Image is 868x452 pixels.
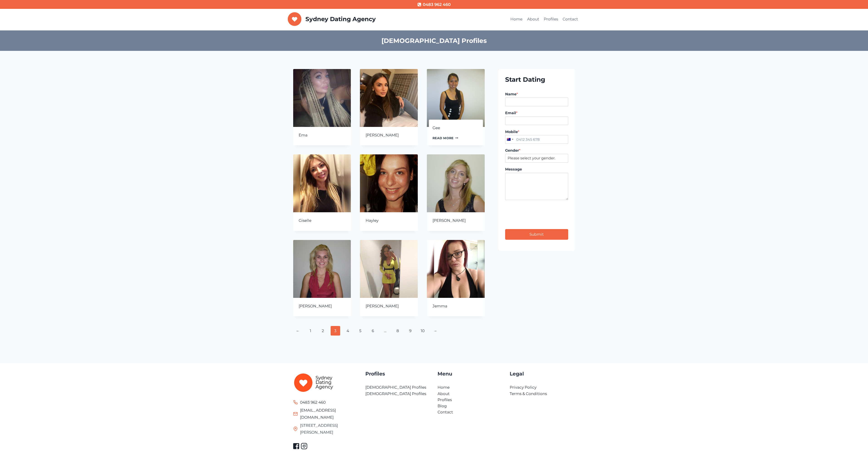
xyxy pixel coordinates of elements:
[299,133,307,137] a: Ema
[306,326,315,336] a: Page 1
[393,326,403,336] a: Page 8
[505,75,568,84] h2: Start Dating
[300,408,336,420] a: [EMAIL_ADDRESS][DOMAIN_NAME]
[427,69,485,127] img: Gee
[299,218,311,223] a: Giselle
[293,154,351,212] img: Giselle
[343,326,353,336] a: Page 4
[360,240,418,298] img: Isidora
[427,154,485,212] img: Heidi
[293,399,326,406] a: 0483 962 460
[406,326,415,336] a: Page 9
[293,240,351,298] img: Holly
[505,148,568,153] label: Gender
[430,326,440,336] a: →
[293,326,303,336] a: ←
[510,385,536,390] a: Privacy Policy
[505,135,568,144] input: Mobile
[5,36,863,45] h2: [DEMOGRAPHIC_DATA] Profiles
[433,304,447,308] a: Jemma
[365,391,426,396] a: [DEMOGRAPHIC_DATA] Profiles
[505,92,568,97] label: Name
[433,218,466,223] a: [PERSON_NAME]
[293,69,351,127] img: Ema
[438,404,447,408] a: Blog
[505,205,574,239] iframe: reCAPTCHA
[365,385,426,390] a: [DEMOGRAPHIC_DATA] Profiles
[438,370,503,378] h4: Menu
[360,69,418,127] img: Emily
[331,326,340,336] span: Page 3
[510,391,547,396] a: Terms & Conditions
[560,14,580,25] a: Contact
[438,391,450,396] a: About
[423,1,451,8] span: 0483 962 460
[381,326,390,336] span: …
[508,14,525,25] a: Home
[305,16,376,23] p: Sydney Dating Agency
[366,304,399,308] a: [PERSON_NAME]
[318,326,328,336] a: Page 2
[433,126,440,130] a: Gee
[288,12,376,26] a: Sydney Dating Agency
[427,240,485,298] img: Jemma
[505,130,568,134] label: Mobile
[288,12,302,26] img: Sydney Dating Agency
[417,1,450,8] a: 0483 962 460
[541,14,560,25] a: Profiles
[505,229,568,240] button: Submit
[525,14,541,25] a: About
[368,326,378,336] a: Page 6
[438,385,450,390] a: Home
[505,135,515,144] button: Selected country
[505,111,568,116] label: Email
[505,167,568,172] label: Message
[300,422,359,436] span: [STREET_ADDRESS][PERSON_NAME]
[300,399,326,406] span: 0483 962 460
[508,14,580,25] nav: Primary Navigation
[360,154,418,212] img: Hayley
[510,370,575,378] h4: Legal
[356,326,365,336] a: Page 5
[366,133,399,137] a: [PERSON_NAME]
[438,398,452,402] a: Profiles
[418,326,428,336] a: Page 10
[366,218,379,223] a: Hayley
[433,135,458,141] a: Read more about “Gee”
[293,326,485,336] nav: Product Pagination
[438,410,453,414] a: Contact
[299,304,332,308] a: [PERSON_NAME]
[365,370,431,378] h4: Profiles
